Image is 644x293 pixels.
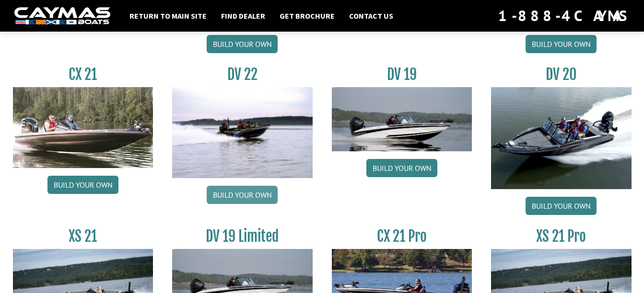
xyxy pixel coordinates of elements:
h3: DV 20 [491,66,632,83]
h3: XS 21 [13,227,153,245]
img: dv-19-ban_from_website_for_caymas_connect.png [332,87,472,151]
a: Find Dealer [216,10,270,22]
img: DV22_original_motor_cropped_for_caymas_connect.jpg [172,87,313,178]
h3: DV 19 [332,66,472,83]
h3: DV 19 Limited [172,227,313,245]
h3: CX 21 [13,66,153,83]
a: Contact Us [344,10,398,22]
h3: DV 22 [172,66,313,83]
a: Build your own [207,186,278,204]
a: Build your own [366,159,437,177]
a: Get Brochure [275,10,340,22]
img: white-logo-c9c8dbefe5ff5ceceb0f0178aa75bf4bb51f6bca0971e226c86eb53dfe498488.png [14,7,110,25]
img: CX21_thumb.jpg [13,87,153,168]
a: Build your own [526,35,597,53]
img: DV_20_from_website_for_caymas_connect.png [491,87,632,189]
h3: XS 21 Pro [491,227,632,245]
h3: CX 21 Pro [332,227,472,245]
a: Build your own [526,197,597,215]
a: Return to main site [125,10,211,22]
div: 1-888-4CAYMAS [498,5,630,26]
a: Build your own [47,176,118,194]
a: Build your own [207,35,278,53]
